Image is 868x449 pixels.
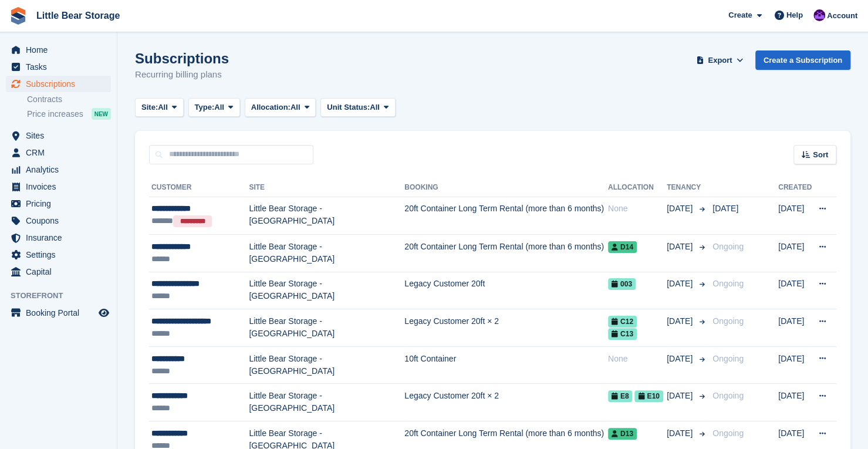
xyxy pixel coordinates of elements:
th: Tenancy [667,178,708,197]
td: Legacy Customer 20ft × 2 [404,309,608,347]
span: Booking Portal [26,305,96,321]
span: 003 [608,278,636,290]
button: Site: All [135,98,184,117]
span: Sites [26,127,96,144]
th: Created [778,178,812,197]
span: Home [26,42,96,58]
span: Sort [813,149,828,161]
th: Booking [404,178,608,197]
span: C12 [608,316,637,328]
th: Allocation [608,178,667,197]
div: None [608,202,667,215]
span: All [214,102,224,113]
td: Legacy Customer 20ft [404,272,608,309]
span: All [158,102,168,113]
a: menu [6,144,111,161]
span: D13 [608,428,637,440]
span: Price increases [27,109,83,120]
td: Little Bear Storage - [GEOGRAPHIC_DATA] [249,384,404,421]
a: Preview store [97,306,111,320]
span: Subscriptions [26,76,96,92]
span: Type: [195,102,215,113]
a: menu [6,247,111,263]
span: [DATE] [667,278,695,290]
span: Invoices [26,178,96,195]
td: [DATE] [778,272,812,309]
td: [DATE] [778,346,812,384]
span: All [291,102,300,113]
span: Ongoing [712,391,744,400]
a: menu [6,212,111,229]
td: Little Bear Storage - [GEOGRAPHIC_DATA] [249,234,404,272]
div: None [608,353,667,365]
span: Ongoing [712,279,744,288]
span: [DATE] [667,353,695,365]
th: Site [249,178,404,197]
span: Tasks [26,59,96,75]
td: [DATE] [778,197,812,234]
a: menu [6,195,111,212]
a: menu [6,305,111,321]
img: Henry Hastings [813,9,825,21]
a: menu [6,178,111,195]
td: 20ft Container Long Term Rental (more than 6 months) [404,197,608,234]
span: Create [728,9,752,21]
button: Export [694,50,746,70]
a: menu [6,127,111,144]
span: Ongoing [712,316,744,326]
span: Ongoing [712,428,744,438]
td: [DATE] [778,234,812,272]
button: Allocation: All [245,98,316,117]
span: Unit Status: [327,102,370,113]
a: Price increases NEW [27,107,111,120]
td: [DATE] [778,309,812,347]
a: menu [6,42,111,58]
span: Allocation: [251,102,291,113]
a: menu [6,264,111,280]
td: [DATE] [778,384,812,421]
a: menu [6,229,111,246]
span: C13 [608,328,637,340]
button: Unit Status: All [320,98,395,117]
span: [DATE] [667,241,695,253]
a: menu [6,161,111,178]
span: [DATE] [667,427,695,440]
button: Type: All [188,98,240,117]
p: Recurring billing plans [135,68,229,82]
td: Little Bear Storage - [GEOGRAPHIC_DATA] [249,309,404,347]
span: D14 [608,241,637,253]
div: NEW [92,108,111,120]
span: Pricing [26,195,96,212]
td: Legacy Customer 20ft × 2 [404,384,608,421]
span: Ongoing [712,242,744,251]
span: Analytics [26,161,96,178]
h1: Subscriptions [135,50,229,66]
td: 10ft Container [404,346,608,384]
a: menu [6,59,111,75]
a: Little Bear Storage [32,6,124,25]
span: [DATE] [667,315,695,328]
span: E10 [634,390,663,402]
span: Storefront [11,290,117,302]
span: Capital [26,264,96,280]
td: 20ft Container Long Term Rental (more than 6 months) [404,234,608,272]
th: Customer [149,178,249,197]
span: Coupons [26,212,96,229]
a: menu [6,76,111,92]
span: [DATE] [712,204,738,213]
a: Create a Subscription [755,50,850,70]
img: stora-icon-8386f47178a22dfd0bd8f6a31ec36ba5ce8667c1dd55bd0f319d3a0aa187defe.svg [9,7,27,25]
span: E8 [608,390,633,402]
span: [DATE] [667,202,695,215]
span: CRM [26,144,96,161]
td: Little Bear Storage - [GEOGRAPHIC_DATA] [249,272,404,309]
span: Insurance [26,229,96,246]
span: Account [827,10,857,22]
span: Site: [141,102,158,113]
span: Help [786,9,803,21]
span: Settings [26,247,96,263]
td: Little Bear Storage - [GEOGRAPHIC_DATA] [249,197,404,234]
td: Little Bear Storage - [GEOGRAPHIC_DATA] [249,346,404,384]
span: Ongoing [712,354,744,363]
span: Export [708,55,732,66]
